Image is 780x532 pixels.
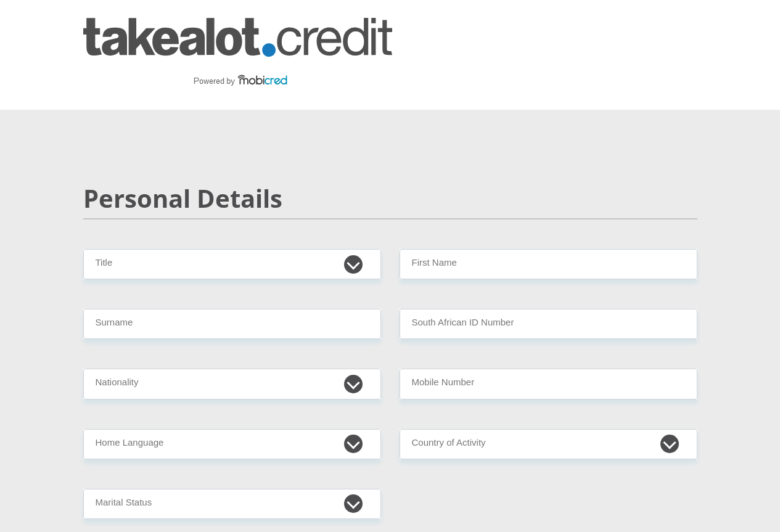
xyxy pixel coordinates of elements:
[400,249,697,279] input: First Name
[83,309,381,339] input: Surname
[400,369,697,399] input: Contact Number
[83,184,697,213] h2: Personal Details
[83,18,392,92] img: takealot_credit logo
[400,309,697,339] input: ID Number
